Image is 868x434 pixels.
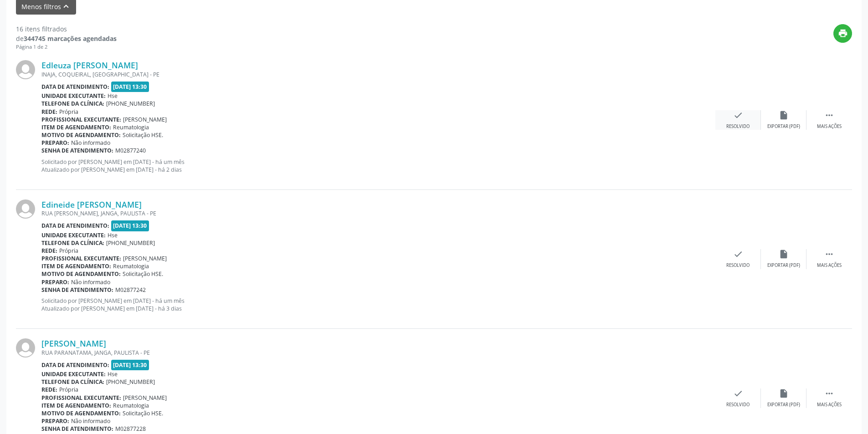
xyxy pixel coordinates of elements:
[41,394,121,402] b: Profissional executante:
[41,402,111,409] b: Item de agendamento:
[41,239,104,247] b: Telefone da clínica:
[16,60,35,79] img: img
[817,402,842,408] div: Mais ações
[106,378,155,386] span: [PHONE_NUMBER]
[123,270,163,278] span: Solicitação HSE.
[41,147,113,154] b: Senha de atendimento:
[108,231,118,239] span: Hse
[71,278,110,286] span: Não informado
[59,108,78,116] span: Própria
[41,297,715,312] p: Solicitado por [PERSON_NAME] em [DATE] - há um mês Atualizado por [PERSON_NAME] em [DATE] - há 3 ...
[115,286,146,294] span: M02877242
[726,123,750,130] div: Resolvido
[113,262,149,270] span: Reumatologia
[108,370,118,378] span: Hse
[16,24,117,34] div: 16 itens filtrados
[41,270,121,278] b: Motivo de agendamento:
[41,386,57,393] b: Rede:
[833,24,852,43] button: print
[41,199,142,209] a: Edineide [PERSON_NAME]
[108,92,118,100] span: Hse
[779,388,789,398] i: insert_drive_file
[41,108,57,116] b: Rede:
[106,239,155,247] span: [PHONE_NUMBER]
[111,220,149,231] span: [DATE] 13:30
[123,131,163,139] span: Solicitação HSE.
[824,388,834,398] i: 
[733,110,743,120] i: check
[111,82,149,92] span: [DATE] 13:30
[41,158,715,174] p: Solicitado por [PERSON_NAME] em [DATE] - há um mês Atualizado por [PERSON_NAME] em [DATE] - há 2 ...
[41,71,715,78] div: INAJA, COQUEIRAL, [GEOGRAPHIC_DATA] - PE
[113,123,149,131] span: Reumatologia
[113,402,149,409] span: Reumatologia
[71,417,110,425] span: Não informado
[41,278,69,286] b: Preparo:
[41,417,69,425] b: Preparo:
[41,222,109,230] b: Data de atendimento:
[16,338,35,357] img: img
[41,60,138,70] a: Edleuza [PERSON_NAME]
[41,361,109,369] b: Data de atendimento:
[16,34,117,43] div: de
[115,147,146,154] span: M02877240
[41,100,104,107] b: Telefone da clínica:
[41,370,106,378] b: Unidade executante:
[41,255,121,262] b: Profissional executante:
[838,28,848,38] i: print
[41,92,106,100] b: Unidade executante:
[123,409,163,417] span: Solicitação HSE.
[123,394,167,402] span: [PERSON_NAME]
[115,425,146,433] span: M02877228
[41,349,715,357] div: RUA PARANATAMA, JANGA, PAULISTA - PE
[41,286,113,294] b: Senha de atendimento:
[779,110,789,120] i: insert_drive_file
[726,402,750,408] div: Resolvido
[41,123,111,131] b: Item de agendamento:
[41,378,104,386] b: Telefone da clínica:
[59,247,78,255] span: Própria
[824,110,834,120] i: 
[41,247,57,255] b: Rede:
[123,116,167,123] span: [PERSON_NAME]
[16,199,35,219] img: img
[817,123,842,130] div: Mais ações
[767,262,800,269] div: Exportar (PDF)
[779,249,789,259] i: insert_drive_file
[767,123,800,130] div: Exportar (PDF)
[71,139,110,147] span: Não informado
[41,338,106,348] a: [PERSON_NAME]
[16,43,117,51] div: Página 1 de 2
[41,116,121,123] b: Profissional executante:
[41,139,69,147] b: Preparo:
[726,262,750,269] div: Resolvido
[41,131,121,139] b: Motivo de agendamento:
[824,249,834,259] i: 
[41,425,113,433] b: Senha de atendimento:
[767,402,800,408] div: Exportar (PDF)
[41,262,111,270] b: Item de agendamento:
[59,386,78,393] span: Própria
[123,255,167,262] span: [PERSON_NAME]
[41,231,106,239] b: Unidade executante:
[106,100,155,107] span: [PHONE_NUMBER]
[41,409,121,417] b: Motivo de agendamento:
[24,34,117,43] strong: 344745 marcações agendadas
[61,1,71,11] i: keyboard_arrow_up
[41,209,715,217] div: RUA [PERSON_NAME], JANGA, PAULISTA - PE
[111,360,149,370] span: [DATE] 13:30
[733,388,743,398] i: check
[41,83,109,91] b: Data de atendimento:
[733,249,743,259] i: check
[817,262,842,269] div: Mais ações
